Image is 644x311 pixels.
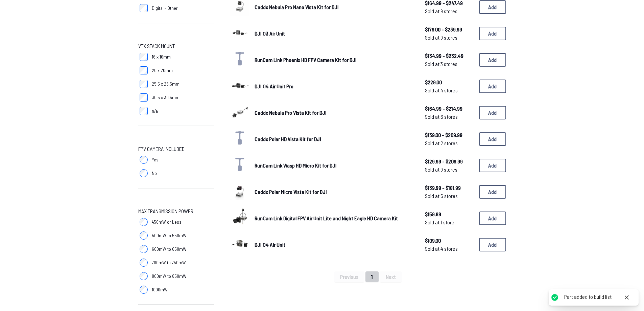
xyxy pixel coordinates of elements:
[152,232,187,239] span: 500mW to 550mW
[255,161,414,170] a: RunCam Link Wasp HD Micro Kit for DJI
[230,234,249,253] img: image
[479,132,506,146] button: Add
[425,60,474,68] span: Sold at 3 stores
[140,53,148,61] input: 16 x 16mm
[138,207,193,215] span: Max Transmission Power
[152,286,170,293] span: 1000mW+
[230,76,249,95] img: image
[152,108,158,114] span: n/a
[152,5,178,12] span: Digital - Other
[425,237,474,245] span: $109.00
[425,131,474,139] span: $139.00 - $209.99
[152,81,180,87] span: 25.5 x 25.5mm
[230,208,249,227] img: image
[255,109,327,116] span: Caddx Nebula Pro Vista Kit for DJI
[425,34,474,42] span: Sold at 9 stores
[255,135,414,143] a: Caddx Polar HD Vista Kit for DJI
[230,181,249,202] a: image
[255,188,327,195] span: Caddx Polar Micro Vista Kit for DJI
[230,208,249,229] a: image
[479,0,506,14] button: Add
[425,78,474,86] span: $229.00
[138,145,185,153] span: FPV Camera Included
[255,57,357,63] span: RunCam Link Phoenix HD FPV Camera Kit for DJI
[425,218,474,226] span: Sold at 1 store
[230,102,249,123] a: image
[255,109,414,117] a: Caddx Nebula Pro Vista Kit for DJI
[425,105,474,113] span: $164.99 - $214.99
[479,212,506,225] button: Add
[255,188,414,196] a: Caddx Polar Micro Vista Kit for DJI
[479,53,506,67] button: Add
[152,219,182,225] span: 450mW or Less
[479,185,506,199] button: Add
[152,170,157,177] span: No
[479,106,506,119] button: Add
[140,259,148,267] input: 700mW to 750mW
[479,159,506,172] button: Add
[230,234,249,255] a: image
[230,23,249,42] img: image
[140,286,148,294] input: 1000mW+
[479,238,506,251] button: Add
[140,272,148,280] input: 800mW to 850mW
[152,259,186,266] span: 700mW to 750mW
[140,218,148,226] input: 450mW or Less
[140,80,148,88] input: 25.5 x 25.5mm
[152,67,173,74] span: 20 x 20mm
[255,215,398,221] span: RunCam Link Digital FPV Air Unit Lite and Night Eagle HD Camera Kit
[230,102,249,121] img: image
[140,231,148,240] input: 500mW to 550mW
[140,93,148,102] input: 30.5 x 30.5mm
[425,210,474,218] span: $159.99
[255,241,285,248] span: DJI O4 Air Unit
[425,113,474,121] span: Sold at 6 stores
[425,139,474,147] span: Sold at 2 stores
[564,293,612,301] div: Part added to build list
[365,271,379,282] button: 1
[425,25,474,34] span: $179.00 - $239.99
[425,184,474,192] span: $139.99 - $181.99
[152,53,171,60] span: 16 x 16mm
[479,80,506,93] button: Add
[479,27,506,40] button: Add
[255,136,321,142] span: Caddx Polar HD Vista Kit for DJI
[140,169,148,177] input: No
[255,56,414,64] a: RunCam Link Phoenix HD FPV Camera Kit for DJI
[255,214,414,222] a: RunCam Link Digital FPV Air Unit Lite and Night Eagle HD Camera Kit
[425,165,474,174] span: Sold at 9 stores
[425,86,474,94] span: Sold at 4 stores
[255,4,339,10] span: Caddx Nebula Pro Nano Vista Kit for DJI
[425,245,474,253] span: Sold at 4 stores
[140,156,148,164] input: Yes
[152,273,187,280] span: 800mW to 850mW
[140,66,148,74] input: 20 x 20mm
[425,192,474,200] span: Sold at 5 stores
[140,4,148,12] input: Digital - Other
[255,29,414,38] a: DJI O3 Air Unit
[425,52,474,60] span: $134.99 - $232.49
[425,157,474,165] span: $129.99 - $209.99
[230,76,249,97] a: image
[152,94,180,101] span: 30.5 x 30.5mm
[255,162,337,169] span: RunCam Link Wasp HD Micro Kit for DJI
[255,83,293,89] span: DJI O4 Air Unit Pro
[255,30,285,37] span: DJI O3 Air Unit
[255,3,414,11] a: Caddx Nebula Pro Nano Vista Kit for DJI
[230,181,249,200] img: image
[255,241,414,249] a: DJI O4 Air Unit
[140,245,148,253] input: 600mW to 650mW
[138,42,175,50] span: VTX Stack Mount
[255,82,414,90] a: DJI O4 Air Unit Pro
[152,246,187,252] span: 600mW to 650mW
[425,7,474,15] span: Sold at 9 stores
[230,23,249,44] a: image
[152,156,159,163] span: Yes
[140,107,148,115] input: n/a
